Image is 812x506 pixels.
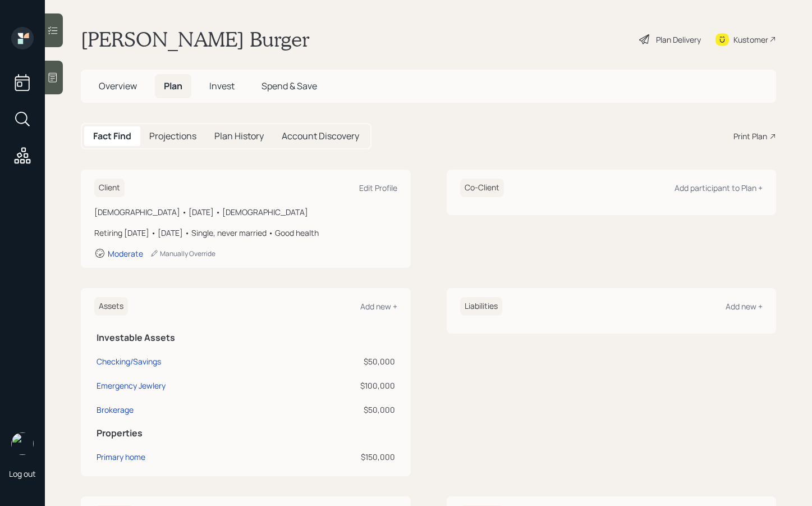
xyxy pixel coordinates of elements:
h5: Investable Assets [97,332,395,343]
div: Brokerage [97,404,134,416]
span: Spend & Save [262,80,317,92]
span: Plan [164,80,182,92]
div: Primary home [97,451,145,463]
div: $150,000 [294,451,395,463]
h6: Client [94,179,125,197]
div: Retiring [DATE] • [DATE] • Single, never married • Good health [94,227,397,239]
h6: Liabilities [460,297,502,316]
div: Checking/Savings [97,355,161,367]
h5: Account Discovery [282,131,359,142]
div: Edit Profile [359,183,397,193]
div: $50,000 [294,404,395,416]
span: Overview [99,80,137,92]
div: $100,000 [294,380,395,391]
h1: [PERSON_NAME] Burger [81,27,310,52]
div: Print Plan [733,130,767,142]
h6: Assets [94,297,128,316]
div: Kustomer [733,34,768,45]
div: Add new + [360,301,397,312]
div: [DEMOGRAPHIC_DATA] • [DATE] • [DEMOGRAPHIC_DATA] [94,206,397,218]
h6: Co-Client [460,179,504,197]
h5: Projections [149,131,196,142]
img: aleksandra-headshot.png [11,432,34,455]
div: Moderate [108,248,143,259]
h5: Properties [97,428,395,439]
div: Manually Override [150,249,215,258]
div: Plan Delivery [656,34,701,45]
div: Add participant to Plan + [675,183,763,193]
div: Emergency Jewlery [97,380,166,391]
div: Log out [9,468,36,479]
div: Add new + [726,301,763,312]
span: Invest [209,80,235,92]
div: $50,000 [294,355,395,367]
h5: Fact Find [93,131,131,142]
h5: Plan History [214,131,264,142]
